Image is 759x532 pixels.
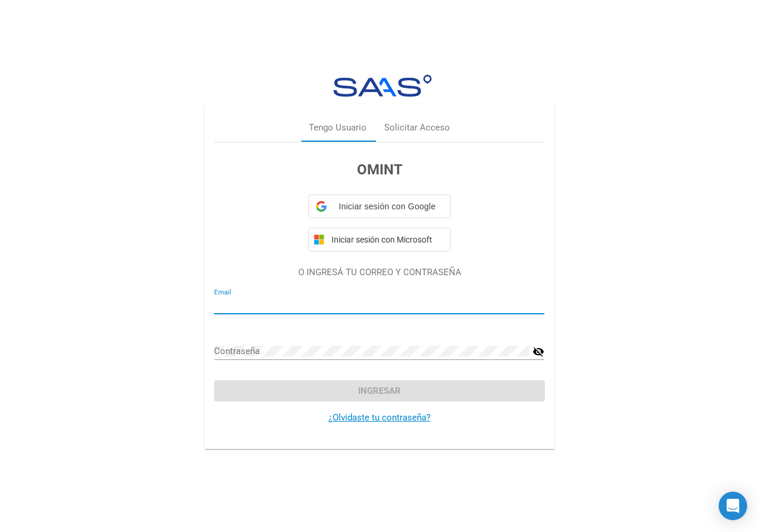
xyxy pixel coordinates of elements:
a: ¿Olvidaste tu contraseña? [329,412,430,423]
span: Iniciar sesión con Google [331,200,443,213]
div: Iniciar sesión con Google [308,195,451,218]
button: Ingresar [214,380,544,402]
button: Iniciar sesión con Microsoft [308,228,451,251]
p: O INGRESÁ TU CORREO Y CONTRASEÑA [214,266,544,279]
div: Tengo Usuario [309,121,366,135]
span: Iniciar sesión con Microsoft [329,235,445,244]
div: Solicitar Acceso [384,121,450,135]
mat-icon: visibility_off [532,345,544,359]
h3: OMINT [214,159,544,180]
div: Open Intercom Messenger [719,492,747,520]
span: Ingresar [358,386,401,396]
